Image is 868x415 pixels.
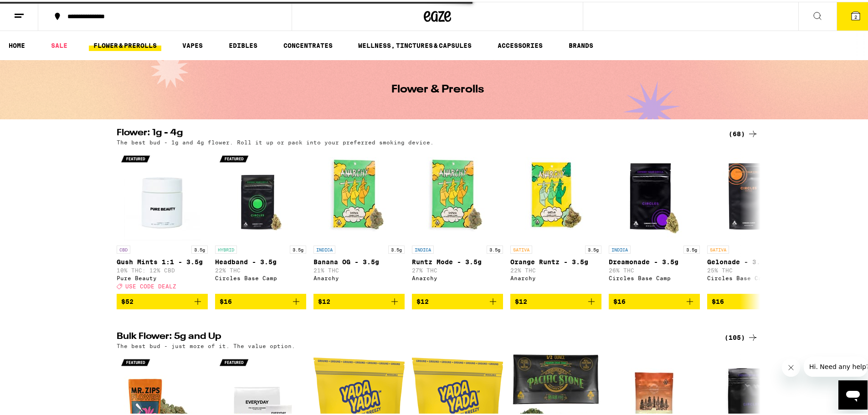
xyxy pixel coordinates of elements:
span: $16 [613,296,626,303]
p: 22% THC [215,266,306,272]
span: $12 [416,296,429,303]
a: Open page for Gelonade - 3.5g from Circles Base Camp [707,148,798,292]
p: Banana OG - 3.5g [313,256,405,264]
img: Circles Base Camp - Headband - 3.5g [215,148,306,239]
button: Add to bag [609,292,700,307]
p: INDICA [313,244,335,252]
h2: Flower: 1g - 4g [117,127,714,138]
button: Add to bag [215,292,306,307]
a: Open page for Orange Runtz - 3.5g from Anarchy [510,148,601,292]
p: The best bud - 1g and 4g flower. Roll it up or pack into your preferred smoking device. [117,138,434,143]
p: Gush Mints 1:1 - 3.5g [117,256,208,264]
iframe: Close message [782,357,800,375]
p: 10% THC: 12% CBD [117,266,208,272]
a: FLOWER & PREROLLS [89,38,161,49]
p: 27% THC [412,266,503,272]
h1: Flower & Prerolls [391,82,484,93]
div: Circles Base Camp [707,273,798,279]
img: Circles Base Camp - Dreamonade - 3.5g [609,148,700,239]
p: Dreamonade - 3.5g [609,256,700,264]
span: 2 [854,12,857,18]
img: Anarchy - Banana OG - 3.5g [313,148,405,239]
p: 22% THC [510,266,601,272]
p: Headband - 3.5g [215,256,306,264]
iframe: Message from company [804,355,868,375]
a: Open page for Banana OG - 3.5g from Anarchy [313,148,405,292]
a: Open page for Gush Mints 1:1 - 3.5g from Pure Beauty [117,148,208,292]
a: ACCESSORIES [493,38,547,49]
img: Circles Base Camp - Gelonade - 3.5g [707,148,798,239]
p: 3.5g [683,244,700,252]
button: Add to bag [510,292,601,307]
h2: Bulk Flower: 5g and Up [117,330,714,341]
span: Hi. Need any help? [5,6,66,14]
button: Add to bag [117,292,208,307]
p: Runtz Mode - 3.5g [412,256,503,264]
a: (68) [729,127,758,138]
span: USE CODE DEALZ [125,282,176,287]
div: Anarchy [313,273,405,279]
a: SALE [46,38,72,49]
div: Pure Beauty [117,273,208,279]
a: WELLNESS, TINCTURES & CAPSULES [354,38,476,49]
img: Pure Beauty - Gush Mints 1:1 - 3.5g [117,148,208,239]
p: INDICA [412,244,434,252]
a: EDIBLES [224,38,262,49]
p: 3.5g [290,244,306,252]
div: Anarchy [412,273,503,279]
p: CBD [117,244,130,252]
button: Add to bag [313,292,405,307]
span: $16 [712,296,724,303]
span: $12 [318,296,330,303]
p: 26% THC [609,266,700,272]
p: 3.5g [191,244,208,252]
div: Circles Base Camp [215,273,306,279]
p: The best bud - just more of it. The value option. [117,341,295,347]
a: VAPES [178,38,207,49]
p: 3.5g [487,244,503,252]
span: $52 [121,296,134,303]
a: (105) [724,330,758,341]
a: Open page for Headband - 3.5g from Circles Base Camp [215,148,306,292]
p: HYBRID [215,244,237,252]
a: CONCENTRATES [279,38,337,49]
p: SATIVA [510,244,532,252]
p: Gelonade - 3.5g [707,256,798,264]
a: Open page for Dreamonade - 3.5g from Circles Base Camp [609,148,700,292]
span: $16 [220,296,232,303]
img: Anarchy - Runtz Mode - 3.5g [412,148,503,239]
a: BRANDS [564,38,598,49]
p: INDICA [609,244,631,252]
p: Orange Runtz - 3.5g [510,256,601,264]
p: 21% THC [313,266,405,272]
a: HOME [4,38,30,49]
button: Add to bag [707,292,798,307]
p: 3.5g [388,244,405,252]
p: 3.5g [585,244,601,252]
iframe: Button to launch messaging window [838,379,868,408]
img: Anarchy - Orange Runtz - 3.5g [510,148,601,239]
span: $12 [515,296,527,303]
p: 25% THC [707,266,798,272]
a: Open page for Runtz Mode - 3.5g from Anarchy [412,148,503,292]
button: Add to bag [412,292,503,307]
div: Circles Base Camp [609,273,700,279]
p: SATIVA [707,244,729,252]
div: Anarchy [510,273,601,279]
